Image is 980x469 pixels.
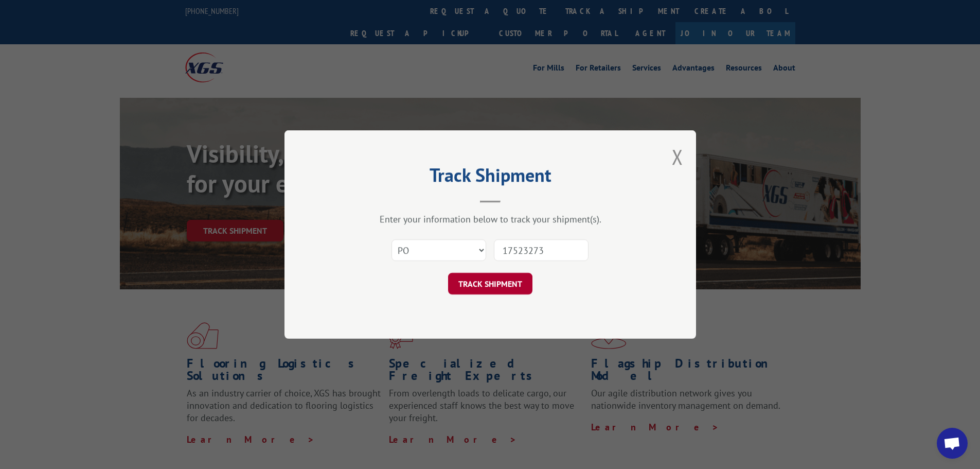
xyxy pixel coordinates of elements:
div: Open chat [937,428,968,459]
h2: Track Shipment [336,168,645,187]
input: Number(s) [494,239,589,261]
button: TRACK SHIPMENT [448,273,532,294]
button: Close modal [672,143,683,170]
div: Enter your information below to track your shipment(s). [336,213,645,225]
